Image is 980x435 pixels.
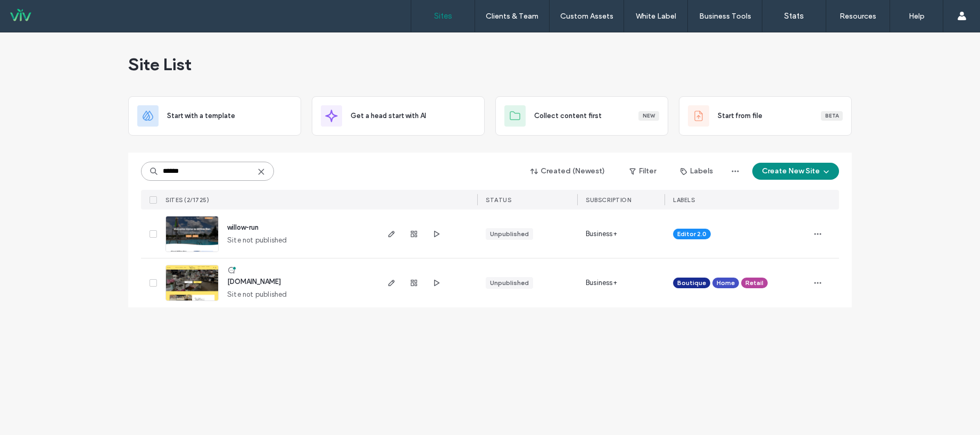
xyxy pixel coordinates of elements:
button: Created (Newest) [521,163,614,180]
span: Site List [128,54,192,75]
span: Site not published [227,289,287,300]
a: willow-run [227,223,259,231]
div: Unpublished [490,278,529,288]
span: Retail [745,278,763,288]
span: Start from file [718,111,762,121]
button: Filter [619,163,667,180]
span: STATUS [486,196,511,204]
span: Collect content first [534,111,602,121]
label: Business Tools [699,12,751,21]
div: Get a head start with AI [312,96,485,136]
span: SITES (2/1725) [165,196,209,204]
span: Help [24,7,46,17]
div: Unpublished [490,229,529,239]
div: Start from fileBeta [679,96,852,136]
span: Start with a template [167,111,235,121]
span: Site not published [227,235,287,246]
label: Stats [784,11,804,21]
button: Labels [671,163,722,180]
label: Resources [840,12,876,21]
span: Get a head start with AI [351,111,426,121]
span: Business+ [586,229,617,239]
div: New [638,111,659,121]
span: Business+ [586,278,617,288]
a: [DOMAIN_NAME] [227,278,281,286]
span: SUBSCRIPTION [586,196,631,204]
label: White Label [636,12,676,21]
span: Editor 2.0 [677,229,707,239]
button: Create New Site [752,163,839,180]
span: LABELS [673,196,695,204]
div: Start with a template [128,96,301,136]
span: Home [717,278,735,288]
div: Beta [821,111,843,121]
label: Custom Assets [560,12,613,21]
label: Sites [434,11,452,21]
span: Boutique [677,278,706,288]
label: Help [909,12,925,21]
label: Clients & Team [486,12,538,21]
div: Collect content firstNew [495,96,668,136]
